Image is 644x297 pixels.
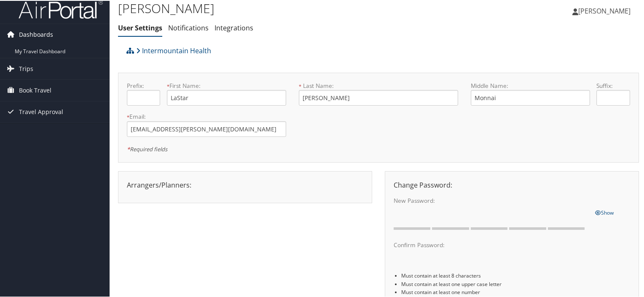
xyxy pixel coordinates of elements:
[127,144,167,152] em: Required fields
[121,179,370,189] div: Arrangers/Planners:
[471,81,590,89] label: Middle Name:
[215,22,253,32] a: Integrations
[394,240,588,248] label: Confirm Password:
[168,22,209,32] a: Notifications
[401,287,630,295] li: Must contain at least one number
[118,22,162,32] a: User Settings
[387,179,636,189] div: Change Password:
[19,79,51,100] span: Book Travel
[401,271,630,279] li: Must contain at least 8 characters
[394,196,588,204] label: New Password:
[19,101,63,122] span: Travel Approval
[127,112,286,120] label: Email:
[299,81,458,89] label: Last Name:
[19,57,33,79] span: Trips
[578,5,631,15] span: [PERSON_NAME]
[127,81,160,89] label: Prefix:
[596,81,630,89] label: Suffix:
[19,23,53,44] span: Dashboards
[595,207,614,216] a: Show
[401,279,630,287] li: Must contain at least one upper case letter
[595,208,614,215] span: Show
[136,41,211,58] a: Intermountain Health
[167,81,286,89] label: First Name:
